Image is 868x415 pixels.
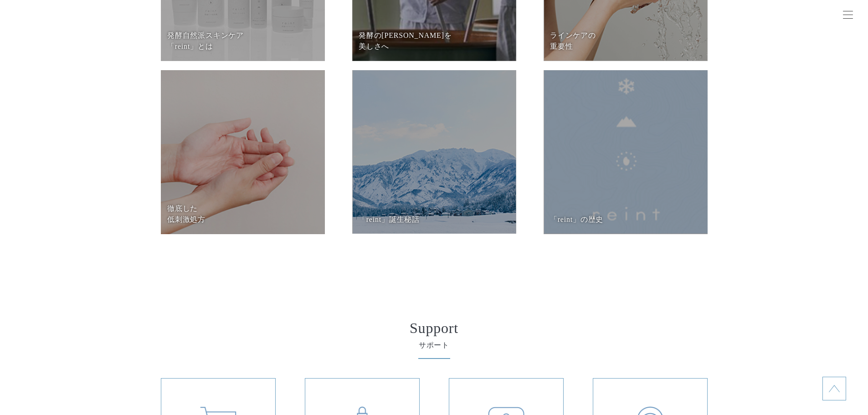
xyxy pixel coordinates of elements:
a: 「reint」の歴史 [544,70,708,234]
dt: 徹底した 低刺激処⽅ [167,203,318,225]
dt: 「reint」誕⽣秘話 [359,214,509,225]
dt: ラインケアの 重要性 [550,30,701,52]
span: サポート [188,340,680,351]
h2: Support [188,321,680,335]
img: topに戻る [829,383,840,394]
dt: 発酵自然派スキンケア 「reint」とは [167,30,318,52]
a: 徹底した低刺激処⽅ [161,70,325,234]
a: 「reint」誕⽣秘話 [352,70,516,234]
dt: 「reint」の歴史 [550,214,701,225]
dt: 発酵の[PERSON_NAME]を 美しさへ [359,30,509,52]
